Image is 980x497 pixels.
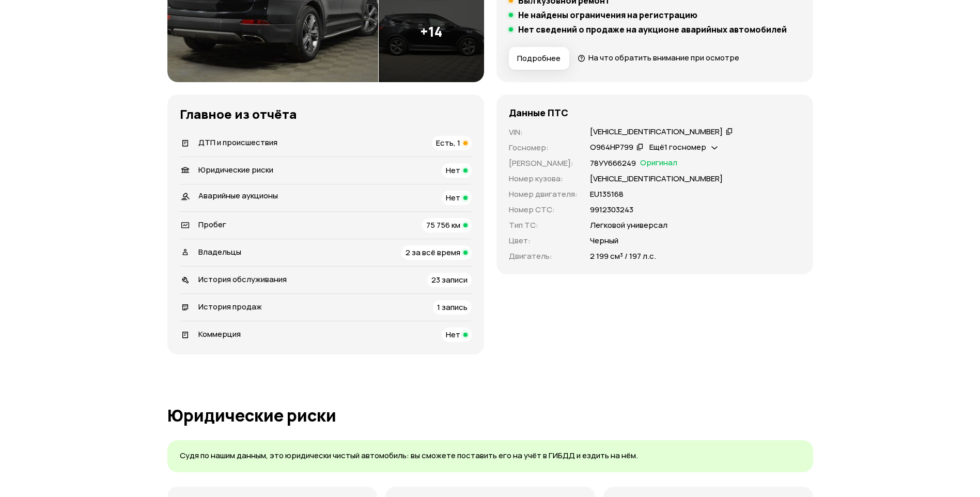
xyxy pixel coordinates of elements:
[590,204,633,215] p: 9912303243
[509,107,568,118] h4: Данные ПТС
[590,235,618,246] p: Черный
[509,220,578,231] p: Тип ТС :
[518,24,787,35] h5: Нет сведений о продаже на аукционе аварийных автомобилей
[446,192,460,203] span: Нет
[509,251,578,262] p: Двигатель :
[518,10,697,20] h5: Не найдены ограничения на регистрацию
[437,302,468,313] span: 1 запись
[509,173,578,184] p: Номер кузова :
[198,190,278,201] span: Аварийные аукционы
[198,301,262,312] span: История продаж
[509,47,569,70] button: Подробнее
[436,137,460,148] span: Есть, 1
[198,219,226,230] span: Пробег
[426,220,460,230] span: 75 756 км
[180,107,472,121] h3: Главное из отчёта
[198,137,277,148] span: ДТП и происшествия
[590,173,723,184] p: [VEHICLE_IDENTIFICATION_NUMBER]
[590,220,667,231] p: Легковой универсал
[198,246,241,257] span: Владельцы
[590,158,636,169] p: 78УУ666249
[517,53,561,64] span: Подробнее
[198,329,241,339] span: Коммерция
[167,406,813,425] h1: Юридические риски
[590,127,723,137] div: [VEHICLE_IDENTIFICATION_NUMBER]
[588,52,739,63] span: На что обратить внимание при осмотре
[406,247,460,258] span: 2 за всё время
[509,204,578,215] p: Номер СТС :
[509,235,578,246] p: Цвет :
[509,158,578,169] p: [PERSON_NAME] :
[509,189,578,200] p: Номер двигателя :
[509,127,578,138] p: VIN :
[509,142,578,153] p: Госномер :
[649,142,706,152] span: Ещё 1 госномер
[640,158,677,169] span: Оригинал
[198,274,287,285] span: История обслуживания
[590,142,633,153] div: О964НР799
[198,164,273,175] span: Юридические риски
[180,451,801,461] p: Судя по нашим данным, это юридически чистый автомобиль: вы сможете поставить его на учёт в ГИБДД ...
[590,251,656,262] p: 2 199 см³ / 197 л.с.
[446,165,460,176] span: Нет
[446,329,460,340] span: Нет
[431,274,468,285] span: 23 записи
[578,52,740,63] a: На что обратить внимание при осмотре
[590,189,624,200] p: ЕU135168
